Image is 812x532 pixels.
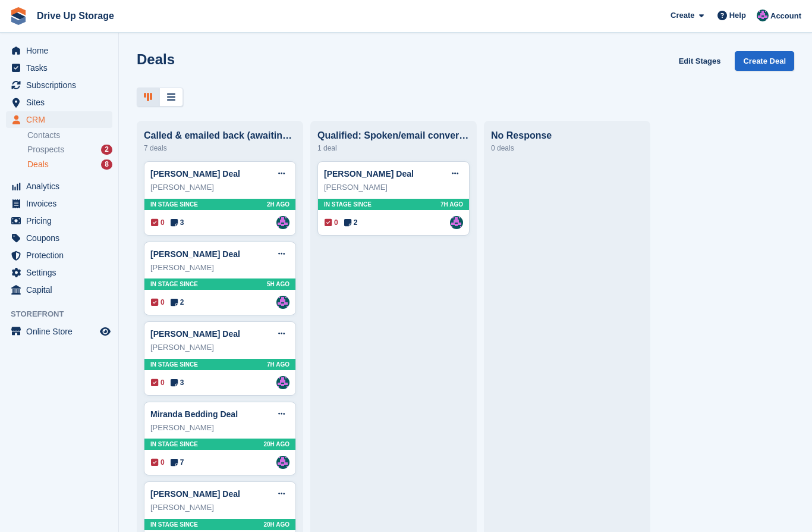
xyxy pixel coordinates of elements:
[317,130,470,141] div: Qualified: Spoken/email conversation with them
[276,216,289,229] img: Andy
[150,329,240,339] a: [PERSON_NAME] Deal
[26,212,97,229] span: Pricing
[6,281,112,298] a: menu
[26,94,97,111] span: Sites
[729,10,746,21] span: Help
[276,456,289,469] img: Andy
[267,360,289,369] span: 7H AGO
[151,377,165,388] span: 0
[263,440,289,449] span: 20H AGO
[757,10,769,21] img: Andy
[101,159,112,170] div: 8
[6,77,112,93] a: menu
[26,195,97,212] span: Invoices
[150,440,198,449] span: In stage since
[27,159,49,170] span: Deals
[26,111,97,128] span: CRM
[150,262,289,274] div: [PERSON_NAME]
[26,230,97,246] span: Coupons
[27,158,112,171] a: Deals 8
[6,323,112,340] a: menu
[6,247,112,264] a: menu
[10,7,27,25] img: stora-icon-8386f47178a22dfd0bd8f6a31ec36ba5ce8667c1dd55bd0f319d3a0aa187defe.svg
[32,6,119,26] a: Drive Up Storage
[11,308,118,320] span: Storefront
[150,181,289,193] div: [PERSON_NAME]
[6,94,112,111] a: menu
[150,249,240,259] a: [PERSON_NAME] Deal
[150,422,289,434] div: [PERSON_NAME]
[491,141,643,155] div: 0 deals
[674,51,726,71] a: Edit Stages
[344,217,358,228] span: 2
[27,130,112,141] a: Contacts
[150,169,240,179] a: [PERSON_NAME] Deal
[6,212,112,229] a: menu
[150,200,198,209] span: In stage since
[26,178,97,195] span: Analytics
[151,297,165,308] span: 0
[324,181,463,193] div: [PERSON_NAME]
[6,60,112,76] a: menu
[150,360,198,369] span: In stage since
[26,323,97,340] span: Online Store
[150,502,289,514] div: [PERSON_NAME]
[6,111,112,128] a: menu
[6,178,112,195] a: menu
[6,195,112,212] a: menu
[150,489,240,499] a: [PERSON_NAME] Deal
[276,296,289,309] img: Andy
[144,130,296,141] div: Called & emailed back (awaiting response)
[171,217,184,228] span: 3
[27,144,64,155] span: Prospects
[440,200,463,209] span: 7H AGO
[150,342,289,353] div: [PERSON_NAME]
[450,216,463,229] img: Andy
[324,169,414,179] a: [PERSON_NAME] Deal
[26,264,97,281] span: Settings
[317,141,470,155] div: 1 deal
[151,217,165,228] span: 0
[137,51,175,67] h1: Deals
[276,376,289,389] img: Andy
[26,281,97,298] span: Capital
[101,145,112,155] div: 2
[171,457,184,468] span: 7
[263,520,289,529] span: 20H AGO
[171,377,184,388] span: 3
[267,200,289,209] span: 2H AGO
[6,42,112,59] a: menu
[267,280,289,289] span: 5H AGO
[26,77,97,93] span: Subscriptions
[98,324,112,339] a: Preview store
[6,264,112,281] a: menu
[150,409,238,419] a: Miranda Bedding Deal
[26,247,97,264] span: Protection
[491,130,643,141] div: No Response
[770,10,801,22] span: Account
[26,42,97,59] span: Home
[150,520,198,529] span: In stage since
[671,10,694,21] span: Create
[144,141,296,155] div: 7 deals
[27,143,112,156] a: Prospects 2
[26,60,97,76] span: Tasks
[325,217,338,228] span: 0
[324,200,372,209] span: In stage since
[151,457,165,468] span: 0
[6,230,112,246] a: menu
[150,280,198,289] span: In stage since
[735,51,794,71] a: Create Deal
[171,297,184,308] span: 2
